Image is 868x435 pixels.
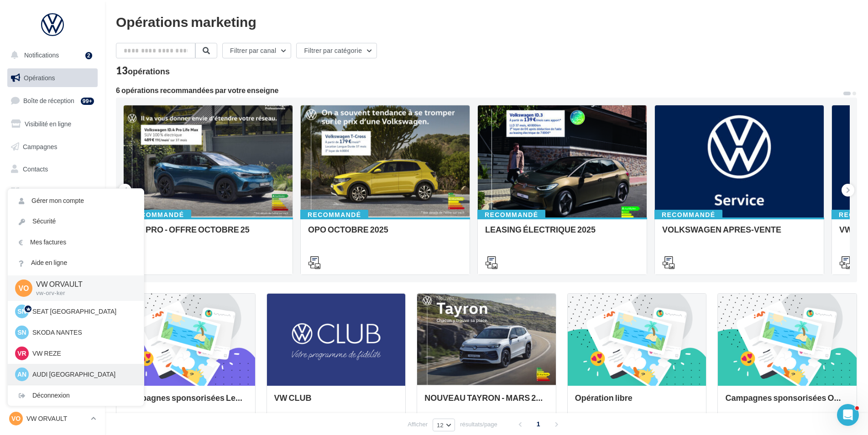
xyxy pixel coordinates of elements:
span: Afficher [408,420,428,429]
div: VOLKSWAGEN APRES-VENTE [662,225,816,243]
div: 2 [85,52,92,59]
button: Filtrer par canal [222,43,291,58]
div: Campagnes sponsorisées OPO [725,393,849,411]
div: 13 [116,66,170,76]
a: Visibilité en ligne [5,114,99,134]
p: vw-orv-ker [36,289,129,297]
div: Recommandé [123,210,191,220]
div: NOUVEAU TAYRON - MARS 2025 [424,393,549,411]
button: 12 [433,419,455,431]
span: VR [17,349,26,358]
iframe: Intercom live chat [837,404,859,426]
a: Médiathèque [5,182,99,202]
span: 12 [437,421,444,429]
a: Calendrier [5,205,99,224]
a: Contacts [5,160,99,179]
div: Campagnes sponsorisées Les Instants VW Octobre [124,393,248,411]
a: Mes factures [8,232,144,253]
span: 1 [531,417,546,431]
div: Recommandé [477,210,545,220]
a: Campagnes [5,137,99,156]
div: opérations [128,67,170,75]
div: VW PRO - OFFRE OCTOBRE 25 [131,225,285,243]
span: Notifications [24,51,59,59]
div: Recommandé [300,210,368,220]
div: 6 opérations recommandées par votre enseigne [116,87,842,94]
span: AN [17,370,26,379]
div: Opération libre [575,393,699,411]
span: SN [17,307,26,316]
span: Opérations [24,74,55,82]
a: Opérations [5,68,99,88]
div: Opérations marketing [116,15,857,28]
div: Déconnexion [8,385,144,406]
p: AUDI [GEOGRAPHIC_DATA] [32,370,133,379]
span: Contacts [23,165,48,173]
p: SKODA NANTES [32,328,133,337]
a: Sécurité [8,211,144,232]
a: Boîte de réception99+ [5,91,99,110]
p: VW REZE [32,349,133,358]
span: SN [17,328,26,337]
div: VW CLUB [274,393,398,411]
a: VO VW ORVAULT [7,410,98,427]
span: Médiathèque [23,188,60,196]
p: SEAT [GEOGRAPHIC_DATA] [32,307,133,316]
span: VO [18,283,29,293]
a: Gérer mon compte [8,191,144,211]
div: OPO OCTOBRE 2025 [308,225,462,243]
span: VO [11,414,21,423]
span: Boîte de réception [23,97,74,104]
button: Notifications 2 [5,46,96,65]
div: Recommandé [654,210,722,220]
div: 99+ [81,98,94,105]
div: LEASING ÉLECTRIQUE 2025 [485,225,639,243]
span: Campagnes [23,142,58,150]
a: Aide en ligne [8,253,144,273]
p: VW ORVAULT [36,279,129,290]
button: Filtrer par catégorie [296,43,377,58]
span: Visibilité en ligne [25,120,71,128]
span: résultats/page [460,420,497,429]
p: VW ORVAULT [26,414,87,423]
a: Campagnes DataOnDemand [5,258,99,285]
a: PLV et print personnalisable [5,228,99,254]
